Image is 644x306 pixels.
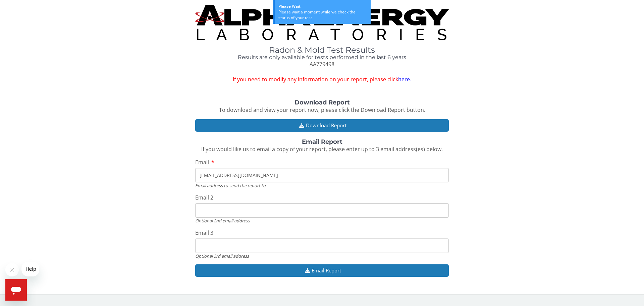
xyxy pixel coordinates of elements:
span: Email [195,159,209,166]
div: Optional 2nd email address [195,218,449,224]
h4: Results are only available for tests performed in the last 6 years [195,54,449,60]
button: Download Report [195,119,449,132]
strong: Download Report [294,99,350,106]
div: Please wait a moment while we check the status of your test [278,9,367,20]
span: Email 2 [195,194,213,201]
strong: Email Report [302,138,342,145]
iframe: Close message [5,263,19,276]
span: AA779498 [310,60,334,68]
div: Optional 3rd email address [195,253,449,259]
button: Email Report [195,264,449,277]
div: Please Wait [278,3,367,9]
iframe: Button to launch messaging window [5,279,27,301]
iframe: Message from company [21,262,39,276]
img: TightCrop.jpg [195,5,449,40]
span: If you need to modify any information on your report, please click [195,76,449,83]
span: If you would like us to email a copy of your report, please enter up to 3 email address(es) below. [201,145,443,153]
span: Email 3 [195,229,213,236]
h1: Radon & Mold Test Results [195,46,449,54]
a: here. [398,76,411,83]
span: To download and view your report now, please click the Download Report button. [219,106,425,114]
div: Email address to send the report to [195,182,449,188]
